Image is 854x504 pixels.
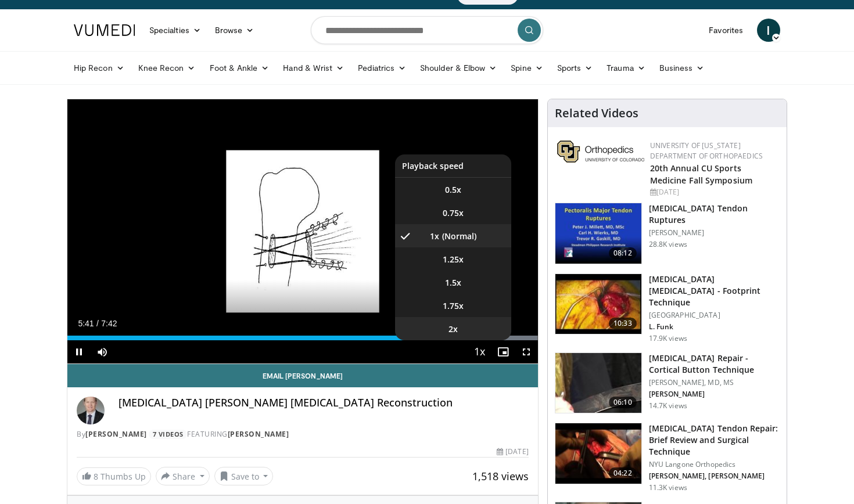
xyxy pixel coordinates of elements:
[67,340,91,363] button: Pause
[650,187,777,197] div: [DATE]
[445,184,461,196] span: 0.5x
[77,467,151,485] a: 8 Thumbs Up
[311,16,543,44] input: Search topics, interventions
[142,19,208,42] a: Specialties
[649,273,780,308] h3: [MEDICAL_DATA] [MEDICAL_DATA] - Footprint Technique
[67,99,538,364] video-js: Video Player
[649,390,780,399] p: [PERSON_NAME]
[491,340,515,363] button: Enable picture-in-picture mode
[650,141,763,161] a: University of [US_STATE] Department of Orthopaedics
[555,423,780,492] a: 04:22 [MEDICAL_DATA] Tendon Repair: Brief Review and Surgical Technique NYU Langone Orthopedics [...
[649,471,780,481] p: [PERSON_NAME], [PERSON_NAME]
[156,467,210,485] button: Share
[555,352,780,414] a: 06:10 [MEDICAL_DATA] Repair - Cortical Button Technique [PERSON_NAME], MD, MS [PERSON_NAME] 14.7K...
[472,469,529,483] span: 1,518 views
[652,56,712,80] a: Business
[443,254,464,265] span: 1.25x
[77,429,529,440] div: By FEATURING
[555,203,641,264] img: 159936_0000_1.png.150x105_q85_crop-smart_upscale.jpg
[555,353,641,413] img: XzOTlMlQSGUnbGTX4xMDoxOjA4MTsiGN.150x105_q85_crop-smart_upscale.jpg
[228,429,289,439] a: [PERSON_NAME]
[649,483,687,492] p: 11.3K views
[649,240,687,249] p: 28.8K views
[504,56,550,80] a: Spine
[649,423,780,458] h3: [MEDICAL_DATA] Tendon Repair: Brief Review and Surgical Technique
[609,467,637,479] span: 04:22
[413,56,504,80] a: Shoulder & Elbow
[550,56,600,80] a: Sports
[101,319,117,328] span: 7:42
[208,19,261,42] a: Browse
[600,56,652,80] a: Trauma
[649,460,780,469] p: NYU Langone Orthopedics
[609,397,637,408] span: 06:10
[497,447,528,457] div: [DATE]
[609,247,637,259] span: 08:12
[609,318,637,329] span: 10:33
[555,203,780,264] a: 08:12 [MEDICAL_DATA] Tendon Ruptures [PERSON_NAME] 28.8K views
[77,397,105,424] img: Avatar
[702,19,750,42] a: Favorites
[555,273,780,343] a: 10:33 [MEDICAL_DATA] [MEDICAL_DATA] - Footprint Technique [GEOGRAPHIC_DATA] L. Funk 17.9K views
[276,56,351,80] a: Hand & Wrist
[91,340,114,363] button: Mute
[649,334,687,343] p: 17.9K views
[96,319,99,328] span: /
[149,430,187,440] a: 7 Videos
[757,19,780,42] a: I
[557,141,644,163] img: 355603a8-37da-49b6-856f-e00d7e9307d3.png.150x105_q85_autocrop_double_scale_upscale_version-0.2.png
[555,106,638,120] h4: Related Videos
[649,311,780,320] p: [GEOGRAPHIC_DATA]
[515,340,538,363] button: Fullscreen
[468,340,491,363] button: Playback Rate
[448,323,458,335] span: 2x
[649,401,687,411] p: 14.7K views
[351,56,413,80] a: Pediatrics
[214,467,274,485] button: Save to
[649,203,780,226] h3: [MEDICAL_DATA] Tendon Ruptures
[555,274,641,334] img: Picture_9_1_3.png.150x105_q85_crop-smart_upscale.jpg
[85,429,147,439] a: [PERSON_NAME]
[74,24,135,36] img: VuMedi Logo
[78,319,94,328] span: 5:41
[443,300,464,312] span: 1.75x
[650,163,752,186] a: 20th Annual CU Sports Medicine Fall Symposium
[119,397,529,409] h4: [MEDICAL_DATA] [PERSON_NAME] [MEDICAL_DATA] Reconstruction
[67,56,131,80] a: Hip Recon
[430,231,439,242] span: 1x
[649,322,780,332] p: L. Funk
[443,207,464,219] span: 0.75x
[131,56,203,80] a: Knee Recon
[649,228,780,237] p: [PERSON_NAME]
[67,336,538,340] div: Progress Bar
[649,352,780,376] h3: [MEDICAL_DATA] Repair - Cortical Button Technique
[445,277,461,289] span: 1.5x
[649,378,780,387] p: [PERSON_NAME], MD, MS
[555,423,641,484] img: E-HI8y-Omg85H4KX4xMDoxOmdtO40mAx.150x105_q85_crop-smart_upscale.jpg
[94,471,98,482] span: 8
[203,56,277,80] a: Foot & Ankle
[67,364,538,387] a: Email [PERSON_NAME]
